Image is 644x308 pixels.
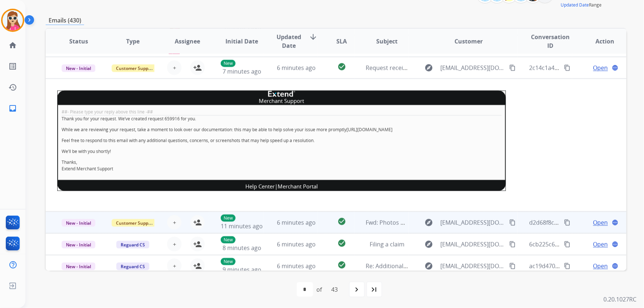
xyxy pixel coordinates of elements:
span: 6cb225c6-425f-44c4-ad2a-fdf3845e8f89 [529,240,635,248]
span: Open [593,240,608,249]
a: Merchant Portal [278,183,318,190]
mat-icon: explore [425,63,433,72]
mat-icon: explore [425,262,433,270]
mat-icon: language [612,263,619,269]
span: d2d68f8c-af30-4332-96e7-d5476e9f7286 [529,218,637,226]
p: Thanks, Extend Merchant Support [62,159,502,172]
img: company logo [268,91,295,97]
span: Request received] Resolve the issue and log your decision. ͏‌ ͏‌ ͏‌ ͏‌ ͏‌ ͏‌ ͏‌ ͏‌ ͏‌ ͏‌ ͏‌ ͏‌ ͏‌... [366,64,580,72]
span: Open [593,262,608,270]
span: Reguard CS [116,263,149,270]
span: Status [69,37,88,46]
mat-icon: check_circle [337,239,346,247]
p: Emails (430) [46,16,84,25]
span: [EMAIL_ADDRESS][DOMAIN_NAME] [441,240,506,249]
p: Feel free to respond to this email with any additional questions, concerns, or screenshots that m... [62,137,502,144]
p: 0.20.1027RC [604,295,637,304]
span: New - Initial [62,64,95,72]
span: Conversation ID [529,33,572,50]
button: + [167,237,182,251]
mat-icon: content_copy [564,241,571,247]
img: avatar [3,10,23,30]
mat-icon: language [612,64,619,71]
span: Subject [377,37,398,46]
div: 43 [326,282,344,297]
span: 7 minutes ago [223,67,261,75]
p: While we are reviewing your request, take a moment to look over our documentation: this may be ab... [62,126,502,133]
mat-icon: content_copy [510,64,516,71]
span: 9 minutes ago [223,266,261,274]
mat-icon: check_circle [337,261,346,269]
span: Customer Support [112,219,159,227]
span: Updated Date [275,33,303,50]
span: Re: Additional information needed. [366,262,461,270]
span: [EMAIL_ADDRESS][DOMAIN_NAME] [441,218,506,227]
a: [URL][DOMAIN_NAME] [346,126,392,133]
td: | [58,180,506,191]
div: ##- Please type your reply above this line -## [62,109,502,115]
th: Action [572,29,627,54]
span: [EMAIL_ADDRESS][DOMAIN_NAME] [441,63,506,72]
span: New - Initial [62,219,95,227]
mat-icon: inbox [8,104,17,113]
mat-icon: explore [425,218,433,227]
mat-icon: content_copy [564,263,571,269]
mat-icon: person_add [193,218,202,227]
mat-icon: content_copy [564,219,571,226]
td: Merchant Support [58,97,506,105]
span: Fwd: Photos Needed [366,218,422,226]
mat-icon: home [8,41,17,50]
button: Updated Date [561,2,589,8]
mat-icon: content_copy [510,219,516,226]
span: 2c14c1a4-6fe3-4953-a45b-463282cdec71 [529,64,639,72]
button: + [167,61,182,75]
span: + [173,218,176,227]
mat-icon: person_add [193,63,202,72]
span: 6 minutes ago [277,262,316,270]
span: ac19d470-dcca-4327-bc1d-6f733f0684eb [529,262,638,270]
span: New - Initial [62,241,95,249]
span: Reguard CS [116,241,149,249]
mat-icon: arrow_downward [309,33,317,41]
mat-icon: explore [425,240,433,249]
mat-icon: history [8,83,17,92]
span: Customer Support [112,64,159,72]
span: Type [126,37,140,46]
span: Range [561,2,602,8]
span: Initial Date [225,37,258,46]
span: + [173,240,176,249]
mat-icon: navigate_next [353,285,361,294]
p: We’ll be with you shortly! [62,148,502,155]
span: 11 minutes ago [221,222,263,230]
mat-icon: content_copy [510,263,516,269]
p: Thank you for your request. We’ve created request 659916 for you. [62,116,502,122]
mat-icon: language [612,219,619,226]
mat-icon: content_copy [510,241,516,247]
button: + [167,259,182,273]
span: + [173,63,176,72]
span: [Z0KD15-G67XM] [57,191,103,199]
span: 6 minutes ago [277,64,316,72]
p: New [221,258,236,265]
p: New [221,60,236,67]
span: + [173,262,176,270]
span: Open [593,63,608,72]
p: New [221,215,236,222]
div: of [317,285,322,294]
span: SLA [336,37,347,46]
mat-icon: language [612,241,619,247]
span: New - Initial [62,263,95,270]
mat-icon: person_add [193,240,202,249]
span: 6 minutes ago [277,218,316,226]
mat-icon: check_circle [337,62,346,71]
p: New [221,236,236,244]
mat-icon: list_alt [8,62,17,71]
span: [EMAIL_ADDRESS][DOMAIN_NAME] [441,262,506,270]
span: Assignee [175,37,200,46]
span: 8 minutes ago [223,244,261,252]
span: 6 minutes ago [277,240,316,248]
span: Customer [455,37,483,46]
span: Filing a claim [370,240,404,248]
mat-icon: person_add [193,262,202,270]
a: Help Center [245,183,275,190]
